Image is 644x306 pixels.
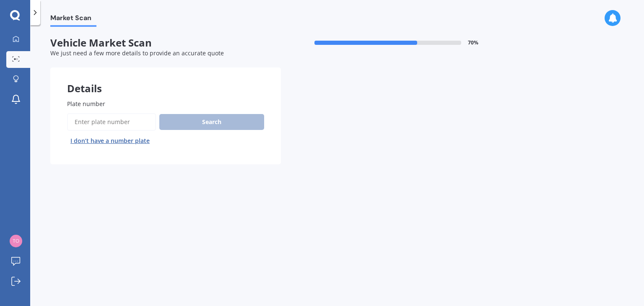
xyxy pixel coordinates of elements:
input: Enter plate number [67,113,156,131]
img: 8bd8153a9e561142d7df9ad37864a96e [10,235,22,247]
span: 70 % [468,40,478,46]
div: Details [50,67,281,93]
span: We just need a few more details to provide an accurate quote [50,49,224,57]
span: Vehicle Market Scan [50,37,281,49]
span: Plate number [67,100,105,108]
span: Market Scan [50,14,96,25]
button: I don’t have a number plate [67,134,153,148]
